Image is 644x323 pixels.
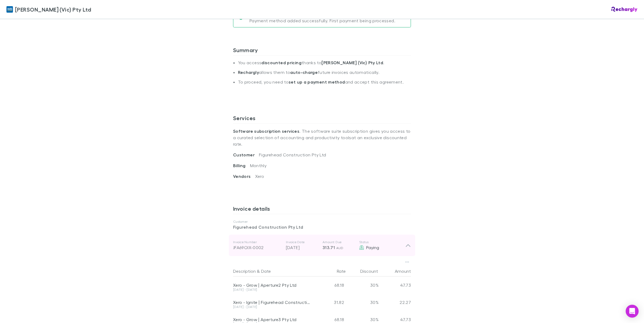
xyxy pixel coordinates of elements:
span: Monthly [250,163,267,168]
strong: [PERSON_NAME] (Vic) Pty Ltd [321,60,383,65]
li: You access thanks to . [238,60,411,70]
img: Rechargly Logo [611,7,638,12]
div: JFA69OIX-0002 [233,244,282,251]
div: Xero - Ignite | Figurehead Construction Pty Ltd [233,300,312,305]
span: Figurehead Construction Pty Ltd [259,152,326,157]
li: To proceed, you need to and accept this agreement. [238,79,411,89]
li: allows them to future invoices automatically. [238,70,411,79]
p: Invoice Date [286,240,318,244]
h3: Services [233,115,411,123]
span: AUD [336,246,344,250]
strong: set up a payment method [289,79,345,85]
p: Customer [233,220,411,224]
button: Description [233,266,256,277]
div: 30% [346,277,379,294]
p: Status [359,240,405,244]
div: 30% [346,294,379,311]
h3: Invoice details [233,205,411,214]
strong: Software subscription services [233,128,299,134]
div: Invoice NumberJFA69OIX-0002Invoice Date[DATE]Amount Due313.71 AUDStatusPaying [229,235,415,256]
p: Payment method added successfully. First payment being processed. [250,17,395,24]
strong: auto-charge [290,70,318,75]
div: 47.73 [379,277,411,294]
div: 22.27 [379,294,411,311]
p: . The software suite subscription gives you access to a curated selection of accounting and produ... [233,124,411,152]
p: [DATE] [286,244,318,251]
strong: discounted pricing [261,60,302,65]
div: [DATE] - [DATE] [233,305,312,308]
p: Invoice Number [233,240,282,244]
div: 31.82 [314,294,346,311]
button: Date [261,266,271,277]
span: Paying [366,245,379,250]
span: [PERSON_NAME] (Vic) Pty Ltd [15,5,91,13]
div: Xero - Grow | Aperture2 Pty Ltd [233,282,312,288]
span: Xero [255,174,264,179]
h3: Summary [233,47,411,55]
div: & [233,266,312,277]
span: Vendors [233,174,255,179]
strong: Rechargly [238,70,259,75]
span: Customer [233,152,259,157]
p: Figurehead Construction Pty Ltd [233,224,411,230]
div: [DATE] - [DATE] [233,288,312,291]
div: Xero - Grow | Aperture3 Pty Ltd [233,317,312,322]
p: Amount Due [323,240,355,244]
span: Billing [233,163,250,168]
img: William Buck (Vic) Pty Ltd's Logo [6,6,13,13]
span: 313.71 [323,245,335,250]
div: Open Intercom Messenger [626,305,639,318]
div: 68.18 [314,277,346,294]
